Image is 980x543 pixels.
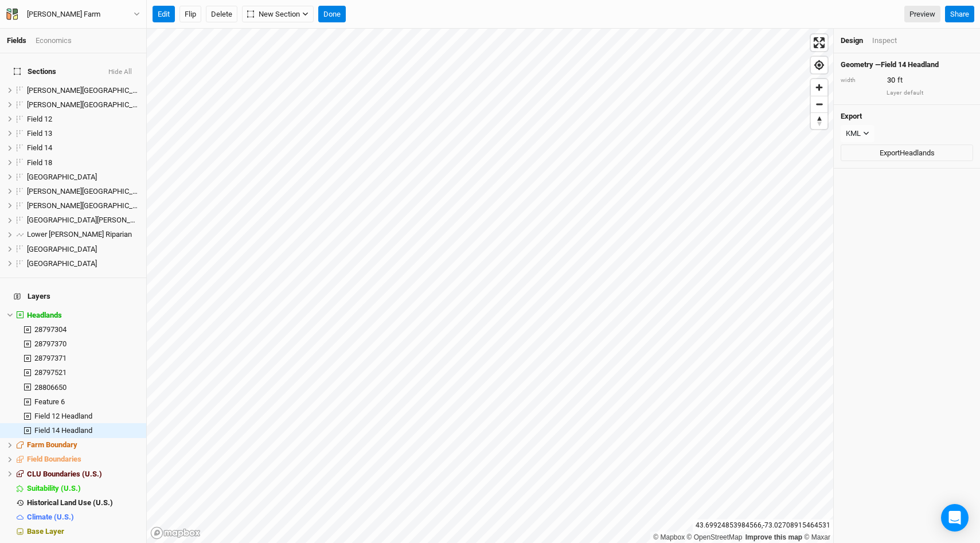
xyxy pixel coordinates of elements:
div: 28806650 [34,383,139,392]
div: [PERSON_NAME] Farm [27,9,100,20]
span: Climate (U.S.) [27,513,74,521]
a: Mapbox logo [150,526,201,540]
div: Lower Bogue Riparian [27,230,139,239]
div: 43.69924853984566 , -73.02708915464531 [693,519,833,532]
button: Enter fullscreen [811,34,827,51]
span: [GEOGRAPHIC_DATA] [27,245,97,253]
div: Layer default [887,89,973,97]
span: 28797521 [34,368,67,377]
h4: Layers [7,285,139,308]
span: Suitability (U.S.) [27,484,81,493]
button: KML [841,125,874,142]
div: Bogue Field [27,86,139,95]
div: 28797521 [34,368,139,377]
span: [GEOGRAPHIC_DATA] [27,259,97,268]
span: Field 12 [27,115,52,123]
button: Delete [206,6,237,23]
button: Share [945,6,974,23]
div: 28797371 [34,354,139,363]
button: Find my location [811,57,827,73]
div: Field 18 [27,158,139,167]
button: ExportHeadlands [841,144,973,162]
div: West Field [27,259,139,268]
span: 28797370 [34,339,67,348]
div: Suitability (U.S.) [27,484,139,493]
div: Inspect [872,36,897,46]
div: 28797304 [34,325,139,334]
a: Mapbox [653,533,685,541]
span: 28797304 [34,325,67,334]
a: Fields [7,36,26,45]
div: Upper South Pasture [27,245,139,254]
div: CLU Boundaries (U.S.) [27,470,139,479]
button: Zoom in [811,79,827,96]
div: Headlands [27,311,139,320]
span: Sections [14,67,56,76]
div: Feature 6 [34,397,139,407]
h4: Export [841,112,973,121]
span: Field 13 [27,129,52,138]
span: CLU Boundaries (U.S.) [27,470,102,478]
span: Field Boundaries [27,455,81,463]
div: Field Boundaries [27,455,139,464]
div: Farm Boundary [27,440,139,450]
h4: Geometry — Field 14 Headland [841,60,973,69]
a: Maxar [804,533,830,541]
span: [PERSON_NAME][GEOGRAPHIC_DATA] [27,100,152,109]
a: Improve this map [745,533,802,541]
div: Knoll Field North [27,187,139,196]
div: Lower Bogue Field [27,216,139,225]
div: Climate (U.S.) [27,513,139,522]
button: Zoom out [811,96,827,112]
span: 28806650 [34,383,67,392]
span: Field 14 [27,143,52,152]
canvas: Map [147,29,833,543]
div: Open Intercom Messenger [941,504,969,532]
span: [PERSON_NAME][GEOGRAPHIC_DATA] [27,201,152,210]
span: Farm Boundary [27,440,77,449]
span: Base Layer [27,527,64,536]
button: [PERSON_NAME] Farm [6,8,140,21]
span: Field 18 [27,158,52,167]
div: Historical Land Use (U.S.) [27,498,139,507]
div: Island Field [27,173,139,182]
span: Historical Land Use (U.S.) [27,498,113,507]
button: Done [318,6,346,23]
div: width [841,76,881,85]
div: Base Layer [27,527,139,536]
button: Hide All [108,68,132,76]
div: 28797370 [34,339,139,349]
span: [GEOGRAPHIC_DATA][PERSON_NAME] [27,216,152,224]
span: Field 12 Headland [34,412,92,420]
div: Cadwell Farm [27,9,100,20]
button: Flip [179,6,201,23]
a: OpenStreetMap [687,533,743,541]
div: Knoll Field South [27,201,139,210]
button: Reset bearing to north [811,112,827,129]
div: Economics [36,36,72,46]
a: Preview [904,6,940,23]
div: Bogue Field East [27,100,139,110]
span: [PERSON_NAME][GEOGRAPHIC_DATA] [27,187,152,196]
div: KML [846,128,861,139]
div: Field 14 [27,143,139,153]
span: [PERSON_NAME][GEOGRAPHIC_DATA] [27,86,152,95]
span: [GEOGRAPHIC_DATA] [27,173,97,181]
div: Field 12 Headland [34,412,139,421]
span: New Section [247,9,300,20]
div: Field 14 Headland [34,426,139,435]
button: Edit [153,6,175,23]
button: New Section [242,6,314,23]
div: Design [841,36,863,46]
span: Lower [PERSON_NAME] Riparian [27,230,132,239]
span: Feature 6 [34,397,65,406]
span: 28797371 [34,354,67,362]
div: Field 12 [27,115,139,124]
div: Field 13 [27,129,139,138]
span: Headlands [27,311,62,319]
